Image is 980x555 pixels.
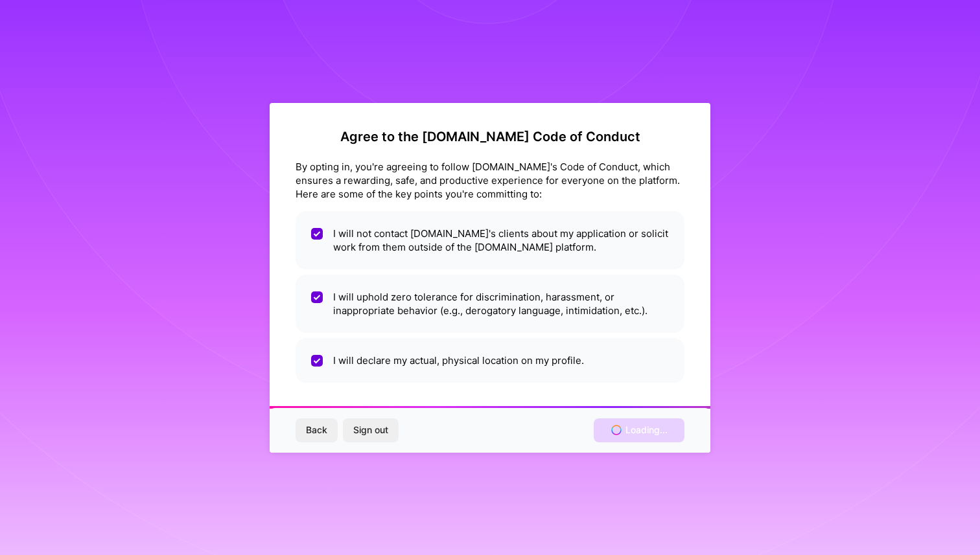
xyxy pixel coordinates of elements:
[296,338,684,383] li: I will declare my actual, physical location on my profile.
[306,424,327,436] span: Back
[353,424,388,436] span: Sign out
[343,418,399,442] button: Sign out
[296,418,338,442] button: Back
[296,160,684,201] div: By opting in, you're agreeing to follow [DOMAIN_NAME]'s Code of Conduct, which ensures a rewardin...
[296,275,684,333] li: I will uphold zero tolerance for discrimination, harassment, or inappropriate behavior (e.g., der...
[296,211,684,269] li: I will not contact [DOMAIN_NAME]'s clients about my application or solicit work from them outside...
[296,129,684,144] h2: Agree to the [DOMAIN_NAME] Code of Conduct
